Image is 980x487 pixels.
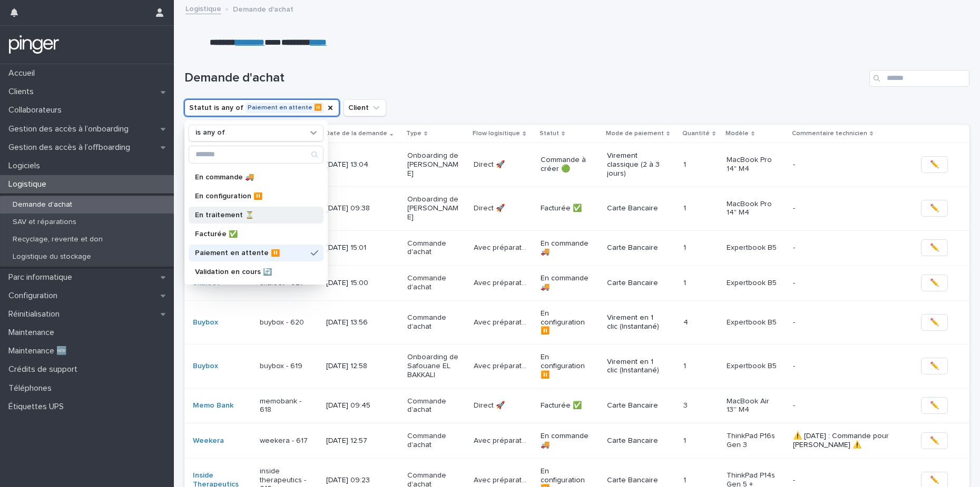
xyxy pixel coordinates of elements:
[195,268,307,276] p: Validation en cours 🔄
[4,272,81,282] p: Parc informatique
[727,244,779,252] p: Expertbook B5
[727,200,779,218] p: MacBook Pro 14" M4
[407,313,460,331] p: Commande d'achat
[607,204,660,213] p: Carte Bancaire
[607,244,660,252] p: Carte Bancaire
[406,128,422,139] p: Type
[607,437,660,445] p: Carte Bancaire
[474,202,507,213] p: Direct 🚀
[921,239,948,256] button: ✏️
[184,230,969,266] tr: Skaleet skaleet - 622[DATE] 15:01Commande d'achatAvec préparation 🛠️Avec préparation 🛠️ En comman...
[541,204,593,213] p: Facturée ✅
[607,358,660,376] p: Virement en 1 clic (Instantané)
[607,279,660,288] p: Carte Bancaire
[683,202,688,213] p: 1
[344,99,386,116] button: Client
[184,187,969,230] tr: Lifen lifen - 623[DATE] 09:38Onboarding de [PERSON_NAME]Direct 🚀Direct 🚀 Facturée ✅Carte Bancaire...
[4,87,42,97] p: Clients
[726,128,749,139] p: Modèle
[921,432,948,449] button: ✏️
[541,156,593,174] p: Commande à créer 🟢
[193,401,233,410] a: Memo Bank
[4,309,68,319] p: Réinitialisation
[473,128,520,139] p: Flow logisitique
[184,143,969,186] tr: Delpha Conseil delphaconseil - 624[DATE] 13:04Onboarding de [PERSON_NAME]Direct 🚀Direct 🚀 Command...
[260,397,312,415] p: memobank - 618
[326,244,379,252] p: [DATE] 15:01
[607,401,660,410] p: Carte Bancaire
[189,146,323,163] input: Search
[606,128,664,139] p: Mode de paiement
[921,200,948,217] button: ✏️
[326,160,379,169] p: [DATE] 13:04
[541,432,593,450] p: En commande 🚚​
[4,364,86,374] p: Crédits de support
[184,99,339,116] button: Statut
[407,353,460,379] p: Onboarding de Safouane EL BAKKALI
[607,313,660,331] p: Virement en 1 clic (Instantané)
[326,437,379,445] p: [DATE] 12:57
[260,362,312,371] p: buybox - 619
[683,316,690,327] p: 4
[930,203,939,214] span: ✏️
[930,317,939,328] span: ✏️
[541,239,593,257] p: En commande 🚚​
[727,432,779,450] p: ThinkPad P16s Gen 3
[260,318,312,327] p: buybox - 620
[195,211,307,219] p: En traitement ⏳
[793,362,898,371] p: -
[4,218,85,227] p: SAV et réparations
[869,70,969,87] div: Search
[185,2,221,14] a: Logistique
[407,432,460,450] p: Commande d'achat
[683,434,688,445] p: 1
[474,360,528,371] p: Avec préparation 🛠️
[4,383,60,393] p: Téléphones
[727,279,779,288] p: Expertbook B5
[407,195,460,221] p: Onboarding de [PERSON_NAME]
[607,151,660,178] p: Virement classique (2 à 3 jours)
[325,128,387,139] p: Date de la demande
[474,399,507,410] p: Direct 🚀
[326,362,379,371] p: [DATE] 12:58
[683,474,688,485] p: 1
[793,279,898,288] p: -
[793,476,898,485] p: -
[193,318,218,327] a: Buybox
[683,277,688,288] p: 1
[683,241,688,252] p: 1
[540,128,559,139] p: Statut
[195,192,307,200] p: En configuration ⏸️
[930,435,939,446] span: ✏️
[4,124,137,134] p: Gestion des accès à l’onboarding
[195,128,225,137] p: is any of
[541,353,593,379] p: En configuration ⏸️
[4,161,48,171] p: Logiciels
[474,316,528,327] p: Avec préparation 🛠️
[326,204,379,213] p: [DATE] 09:38
[930,475,939,485] span: ✏️
[541,309,593,336] p: En configuration ⏸️
[921,314,948,331] button: ✏️
[407,239,460,257] p: Commande d'achat
[233,3,293,14] p: Demande d'achat
[921,397,948,414] button: ✏️
[4,328,63,338] p: Maintenance
[189,146,324,164] div: Search
[541,401,593,410] p: Facturée ✅
[407,151,460,178] p: Onboarding de [PERSON_NAME]
[4,291,66,301] p: Configuration
[184,388,969,423] tr: Memo Bank memobank - 618[DATE] 09:45Commande d'achatDirect 🚀Direct 🚀 Facturée ✅Carte Bancaire33 M...
[930,278,939,288] span: ✏️
[4,200,81,209] p: Demande d'achat
[4,402,72,412] p: Étiquettes UPS
[793,318,898,327] p: -
[541,274,593,292] p: En commande 🚚​
[683,158,688,169] p: 1
[683,360,688,371] p: 1
[474,277,528,288] p: Avec préparation 🛠️
[407,397,460,415] p: Commande d'achat
[260,437,312,445] p: weekera - 617
[4,235,111,244] p: Recyclage, revente et don
[326,318,379,327] p: [DATE] 13:56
